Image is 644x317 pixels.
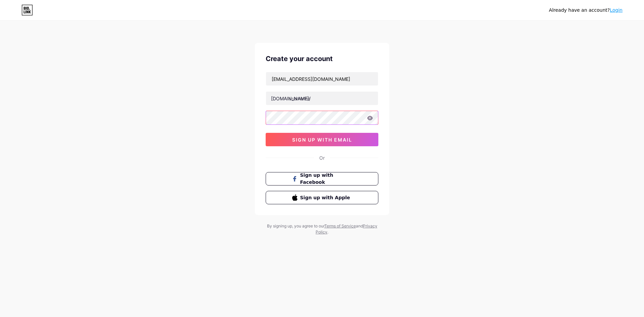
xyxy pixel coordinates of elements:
div: [DOMAIN_NAME]/ [271,95,311,102]
div: By signing up, you agree to our and . [265,223,379,235]
a: Terms of Service [324,223,356,228]
button: Sign up with Apple [266,191,378,204]
div: Or [319,154,325,161]
span: Sign up with Apple [300,194,352,201]
div: Create your account [266,54,378,64]
button: Sign up with Facebook [266,172,378,186]
a: Login [610,7,623,13]
span: sign up with email [292,137,352,143]
span: Sign up with Facebook [300,172,352,186]
input: username [266,92,378,105]
div: Already have an account? [549,7,623,14]
button: sign up with email [266,133,378,146]
input: Email [266,72,378,86]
